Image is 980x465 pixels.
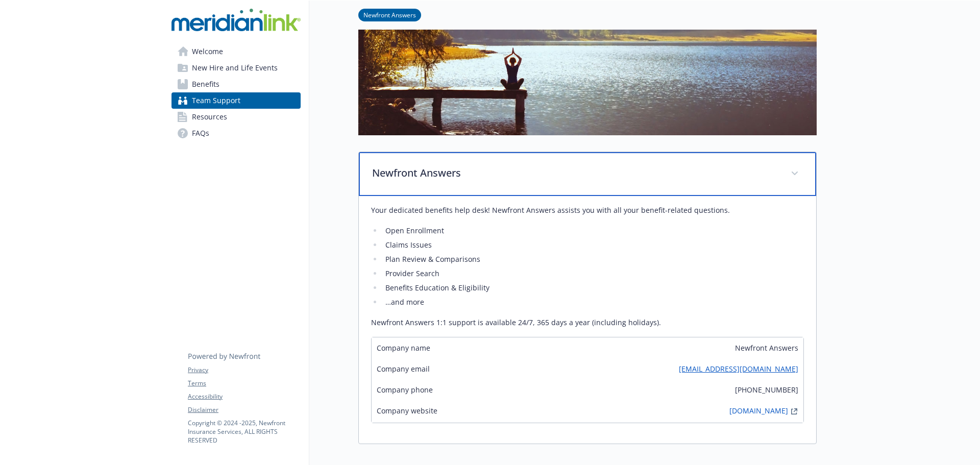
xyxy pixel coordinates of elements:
li: …and more [382,296,804,308]
a: Team Support [171,92,301,109]
p: Your dedicated benefits help desk! Newfront Answers assists you with all your benefit-related que... [371,204,804,216]
a: Newfront Answers [358,10,421,19]
a: Resources [171,109,301,125]
a: Accessibility [188,392,300,401]
a: [EMAIL_ADDRESS][DOMAIN_NAME] [679,363,798,374]
a: Welcome [171,43,301,60]
span: Company email [377,363,430,374]
div: Newfront Answers [359,196,816,444]
a: Terms [188,379,300,388]
span: Resources [192,109,227,125]
li: Claims Issues [382,239,804,251]
a: FAQs [171,125,301,141]
a: Benefits [171,76,301,92]
span: Newfront Answers [735,342,798,353]
span: [PHONE_NUMBER] [735,384,798,395]
span: Company phone [377,384,433,395]
li: Open Enrollment [382,225,804,237]
span: New Hire and Life Events [192,60,278,76]
a: Privacy [188,365,300,375]
a: [DOMAIN_NAME] [729,405,788,418]
a: Disclaimer [188,405,300,414]
span: Welcome [192,43,223,60]
p: Newfront Answers 1:1 support is available 24/7, 365 days a year (including holidays). [371,316,804,329]
span: FAQs [192,125,209,141]
li: Plan Review & Comparisons [382,253,804,265]
li: Provider Search [382,267,804,280]
span: Benefits [192,76,219,92]
span: Company website [377,405,437,418]
span: Company name [377,342,430,353]
span: Team Support [192,92,240,109]
div: Newfront Answers [359,152,816,196]
a: external [788,405,800,418]
a: New Hire and Life Events [171,60,301,76]
p: Newfront Answers [372,165,778,181]
p: Copyright © 2024 - 2025 , Newfront Insurance Services, ALL RIGHTS RESERVED [188,419,300,445]
li: Benefits Education & Eligibility [382,282,804,294]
